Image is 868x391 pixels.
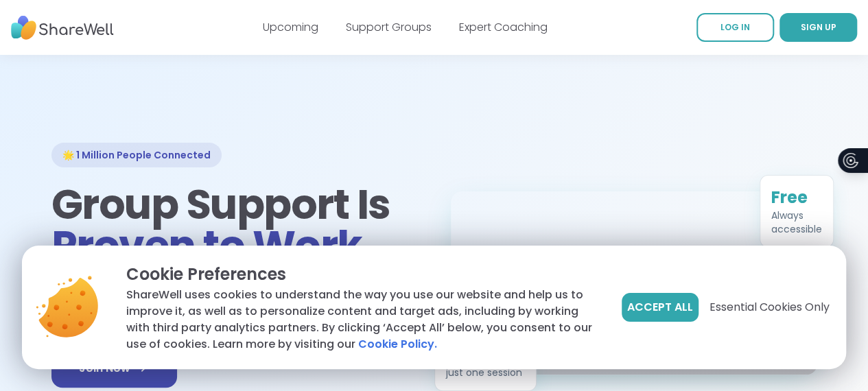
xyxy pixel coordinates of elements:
[263,19,318,35] a: Upcoming
[51,143,222,167] div: 🌟 1 Million People Connected
[358,336,437,353] a: Cookie Policy.
[11,9,114,47] img: ShareWell Nav Logo
[459,19,548,35] a: Expert Coaching
[126,262,600,287] p: Cookie Preferences
[771,209,822,236] div: Always accessible
[779,13,857,42] a: SIGN UP
[622,293,699,322] button: Accept All
[801,21,836,33] span: SIGN UP
[51,217,362,274] span: Proven to Work
[627,299,693,316] span: Accept All
[709,299,830,316] span: Essential Cookies Only
[126,287,600,353] p: ShareWell uses cookies to understand the way you use our website and help us to improve it, as we...
[771,187,822,209] div: Free
[696,13,774,42] a: LOG IN
[720,21,750,33] span: LOG IN
[51,184,418,266] h1: Group Support Is
[346,19,432,35] a: Support Groups
[446,352,525,379] div: Feel better after just one session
